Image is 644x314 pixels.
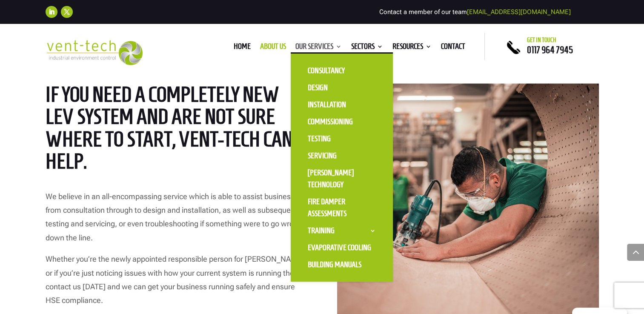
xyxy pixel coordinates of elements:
a: Installation [299,96,384,113]
a: Follow on X [61,6,73,18]
a: 0117 964 7945 [527,45,573,55]
a: Our Services [295,43,342,53]
a: [PERSON_NAME] Technology [299,164,384,193]
a: Follow on LinkedIn [46,6,57,18]
a: Sectors [351,43,383,53]
a: Servicing [299,147,384,164]
p: We believe in an all-encompassing service which is able to assist businesses from consultation th... [46,190,307,253]
a: Resources [392,43,432,53]
a: Consultancy [299,62,384,79]
span: If you need a completely new LEV system and are not sure where to start, Vent-Tech can help. [46,83,293,173]
span: Get in touch [527,37,556,43]
a: Testing [299,130,384,147]
a: [EMAIL_ADDRESS][DOMAIN_NAME] [467,8,571,16]
a: Home [234,43,251,53]
a: Evaporative Cooling [299,239,384,256]
a: Fire Damper Assessments [299,193,384,222]
span: Contact a member of our team [379,8,571,16]
a: Building Manuals [299,256,384,273]
a: Training [299,222,384,239]
a: Design [299,79,384,96]
a: Contact [441,43,465,53]
a: About us [260,43,286,53]
a: Commissioning [299,113,384,130]
img: 2023-09-27T08_35_16.549ZVENT-TECH---Clear-background [46,40,143,65]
